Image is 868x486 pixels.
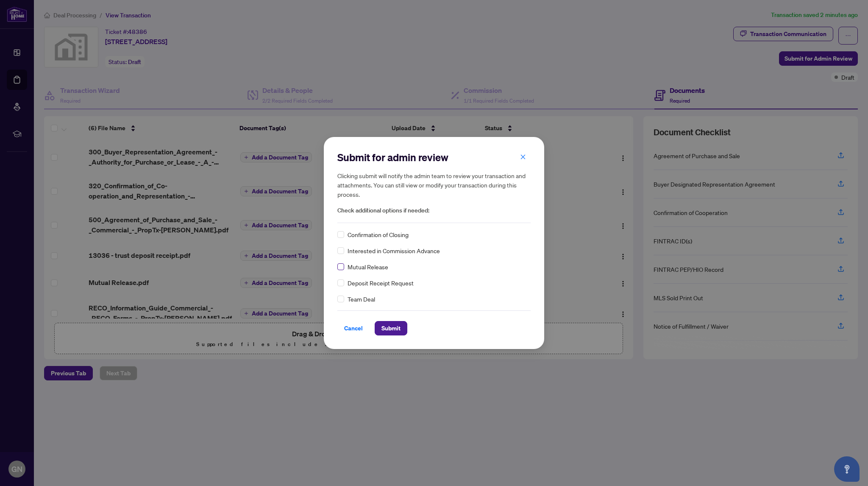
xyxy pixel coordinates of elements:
span: Cancel [344,321,363,335]
span: Mutual Release [348,262,388,271]
button: Open asap [834,456,860,482]
span: close [520,154,526,160]
span: Team Deal [348,294,375,304]
span: Interested in Commission Advance [348,246,440,255]
h5: Clicking submit will notify the admin team to review your transaction and attachments. You can st... [337,171,531,199]
span: Submit [381,321,401,335]
h2: Submit for admin review [337,151,531,164]
button: Cancel [337,321,370,335]
span: Confirmation of Closing [348,230,409,239]
span: Check additional options if needed: [337,206,531,215]
span: Deposit Receipt Request [348,278,414,288]
button: Submit [375,321,407,335]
